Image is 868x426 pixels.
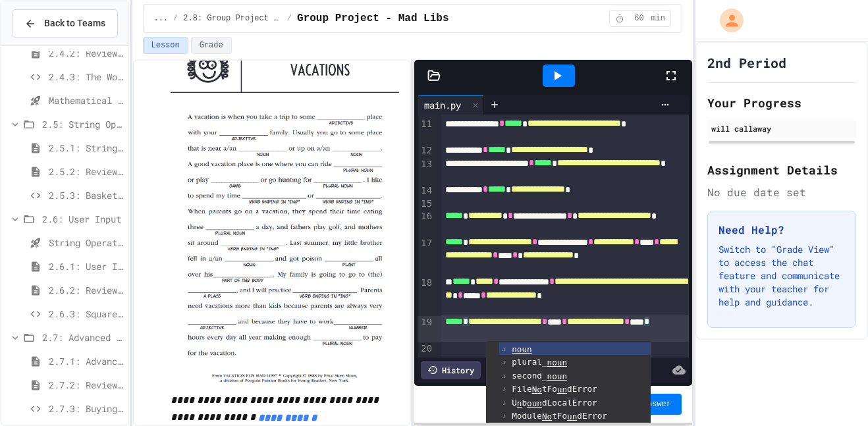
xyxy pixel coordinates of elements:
[154,13,169,24] span: ...
[183,13,282,24] span: 2.8: Group Project - Mad Libs
[143,37,188,54] button: Lesson
[421,361,481,379] div: History
[49,259,123,273] span: 2.6.1: User Input
[706,5,747,36] div: My Account
[49,283,123,297] span: 2.6.2: Review - User Input
[418,198,434,211] div: 15
[707,53,786,72] h1: 2nd Period
[486,341,651,422] ul: Completions
[719,222,845,238] h3: Need Help?
[512,357,567,367] span: plural_
[49,141,123,155] span: 2.5.1: String Operators
[49,165,123,178] span: 2.5.2: Review - String Operators
[173,13,178,24] span: /
[418,95,484,115] div: main.py
[42,212,123,226] span: 2.6: User Input
[418,277,434,316] div: 18
[707,93,856,112] h2: Your Progress
[49,378,123,392] span: 2.7.2: Review - Advanced Math
[418,98,468,112] div: main.py
[49,46,123,60] span: 2.4.2: Review - Mathematical Operators
[707,161,856,179] h2: Assignment Details
[418,118,434,144] div: 11
[49,188,123,202] span: 2.5.3: Basketballs and Footballs
[418,356,434,369] div: 21
[418,342,434,356] div: 20
[628,13,649,24] span: 60
[287,13,292,24] span: /
[297,11,448,26] span: Group Project - Mad Libs
[49,402,123,415] span: 2.7.3: Buying Basketballs
[418,210,434,236] div: 16
[512,344,531,354] span: noun
[49,307,123,321] span: 2.6.3: Squares and Circles
[418,158,434,184] div: 13
[191,37,232,54] button: Grade
[418,144,434,157] div: 12
[719,243,845,309] p: Switch to "Grade View" to access the chat feature and communicate with your teacher for help and ...
[49,93,123,107] span: Mathematical Operators - Quiz
[418,237,434,277] div: 17
[418,316,434,342] div: 19
[49,70,123,84] span: 2.4.3: The World's Worst [PERSON_NAME] Market
[42,331,123,344] span: 2.7: Advanced Math
[12,9,118,38] button: Back to Teams
[711,122,852,134] div: will callaway
[418,184,434,198] div: 14
[42,117,123,131] span: 2.5: String Operators
[651,13,665,24] span: min
[44,16,105,30] span: Back to Teams
[49,354,123,368] span: 2.7.1: Advanced Math
[707,184,856,200] div: No due date set
[49,236,123,250] span: String Operators - Quiz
